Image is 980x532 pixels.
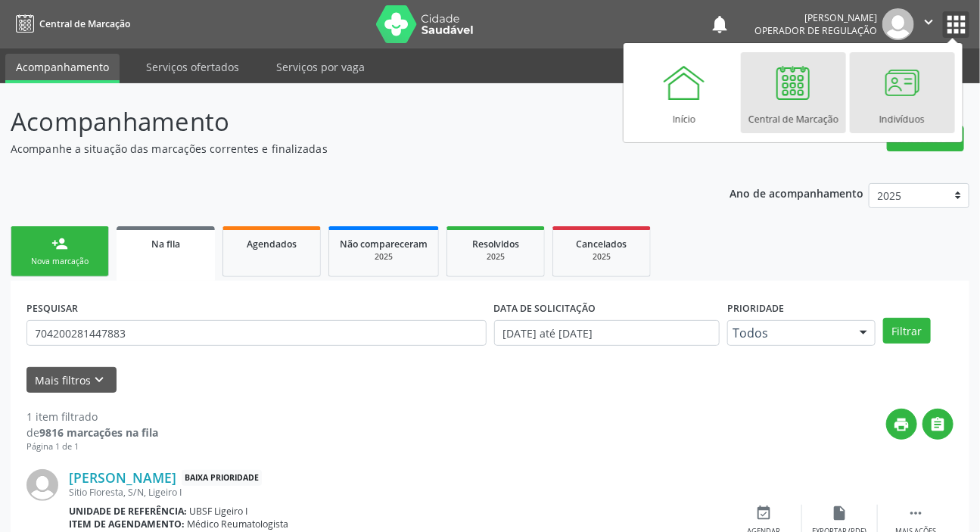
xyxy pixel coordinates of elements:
button: Mais filtroskeyboard_arrow_down [26,367,117,394]
div: 1 item filtrado [26,409,158,425]
div: 2025 [564,251,639,263]
span: Central de Marcação [39,17,130,30]
a: Serviços ofertados [135,54,250,80]
label: PESQUISAR [26,297,78,320]
span: Na fila [151,238,180,250]
img: img [882,8,914,40]
a: Indivíduos [850,52,955,133]
label: Prioridade [727,297,784,320]
b: Unidade de referência: [69,505,187,518]
button: notifications [709,14,730,35]
p: Acompanhamento [11,103,682,141]
img: img [26,469,58,501]
span: Médico Reumatologista [188,518,289,530]
span: UBSF Ligeiro I [190,505,248,518]
button: apps [943,11,969,38]
span: Todos [733,325,845,341]
button: Filtrar [883,318,931,344]
a: Acompanhamento [5,54,120,83]
div: de [26,425,158,440]
i:  [930,416,947,433]
input: Nome, CNS [26,320,487,346]
div: person_add [51,235,68,252]
span: Não compareceram [340,238,428,250]
span: Resolvidos [472,238,519,250]
div: 2025 [458,251,534,263]
div: Nova marcação [22,256,98,267]
i: event_available [756,505,773,521]
button:  [922,409,954,440]
input: Selecione um intervalo [494,320,720,346]
a: Início [632,52,737,133]
strong: 9816 marcações na fila [39,425,158,440]
div: [PERSON_NAME] [754,11,877,24]
i:  [920,14,937,30]
a: Central de Marcação [11,11,130,36]
button:  [914,8,943,40]
div: 2025 [340,251,428,263]
p: Ano de acompanhamento [730,183,863,202]
b: Item de agendamento: [69,518,185,530]
span: Cancelados [577,238,627,250]
span: Agendados [247,238,297,250]
p: Acompanhe a situação das marcações correntes e finalizadas [11,141,682,157]
a: [PERSON_NAME] [69,469,176,486]
i:  [907,505,924,521]
button: print [886,409,917,440]
a: Central de Marcação [741,52,846,133]
i: keyboard_arrow_down [92,372,108,388]
a: Serviços por vaga [266,54,375,80]
span: Baixa Prioridade [182,470,262,486]
div: Sitio Floresta, S/N, Ligeiro I [69,486,726,499]
div: Página 1 de 1 [26,440,158,453]
label: DATA DE SOLICITAÇÃO [494,297,596,320]
span: Operador de regulação [754,24,877,37]
i: insert_drive_file [832,505,848,521]
i: print [894,416,910,433]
